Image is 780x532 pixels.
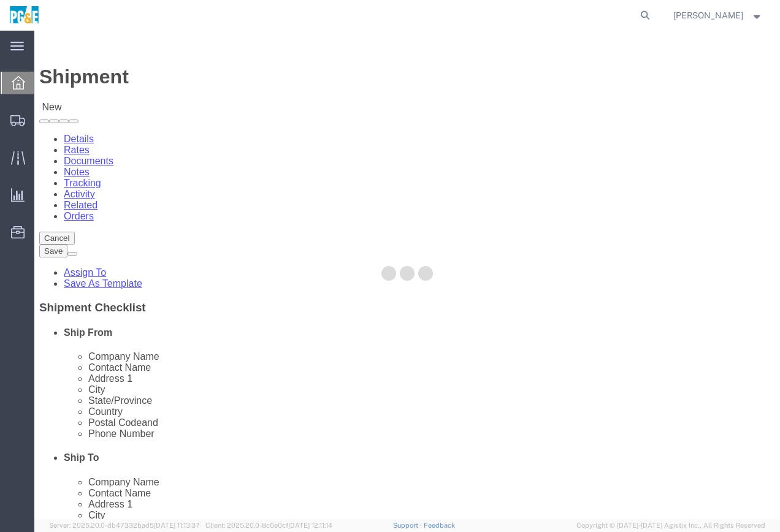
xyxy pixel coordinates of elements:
a: Feedback [424,522,455,529]
span: [DATE] 11:13:37 [154,522,200,529]
span: Client: 2025.20.0-8c6e0cf [205,522,332,529]
span: [DATE] 12:11:14 [288,522,332,529]
span: Copyright © [DATE]-[DATE] Agistix Inc., All Rights Reserved [576,520,765,531]
button: [PERSON_NAME] [673,8,763,23]
span: Jose Sanchez [673,9,743,22]
span: Server: 2025.20.0-db47332bad5 [49,522,200,529]
img: logo [9,6,40,25]
a: Support [393,522,424,529]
